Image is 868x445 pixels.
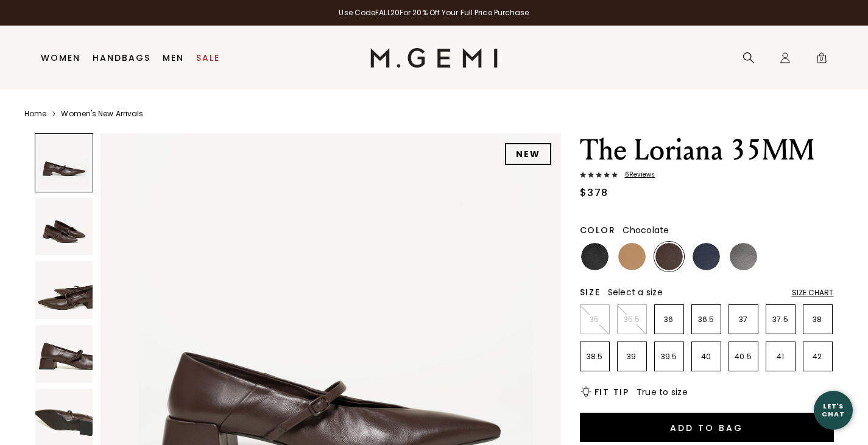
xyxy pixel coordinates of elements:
h1: The Loriana 35MM [580,133,834,167]
p: 38.5 [580,352,609,362]
span: Select a size [608,286,663,298]
img: Black [581,243,609,270]
p: 36 [655,315,683,324]
img: M.Gemi [370,48,498,68]
span: 6 Review s [618,171,655,178]
p: 39 [618,352,646,362]
img: Navy [693,243,720,270]
a: Handbags [93,53,150,63]
p: 39.5 [655,352,683,362]
img: Chocolate [655,243,683,270]
p: 35 [580,315,609,324]
p: 36.5 [692,315,721,324]
p: 42 [803,352,832,362]
img: Light Tan [618,243,646,270]
a: Home [24,109,46,119]
p: 37.5 [766,315,795,324]
p: 40 [692,352,721,362]
img: Gunmetal [730,243,757,270]
p: 37 [729,315,758,324]
img: The Loriana 35MM [35,198,93,256]
p: 41 [766,352,795,362]
a: 6Reviews [580,171,834,181]
div: Let's Chat [814,402,853,418]
div: Size Chart [792,288,834,298]
p: 40.5 [729,352,758,362]
img: The Loriana 35MM [35,261,93,319]
h2: Fit Tip [595,387,629,397]
a: Men [163,53,184,63]
img: The Loriana 35MM [35,325,93,383]
span: Chocolate [623,224,669,236]
a: Women's New Arrivals [61,109,143,119]
h2: Size [580,287,601,297]
a: Women [41,53,80,63]
a: Sale [196,53,220,63]
button: Add to Bag [580,413,834,442]
strong: FALL20 [375,7,400,18]
p: 35.5 [618,315,646,324]
span: True to size [637,386,688,398]
div: NEW [505,143,551,165]
span: 0 [816,54,828,66]
p: 38 [803,315,832,324]
h2: Color [580,225,616,235]
div: $378 [580,186,609,200]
